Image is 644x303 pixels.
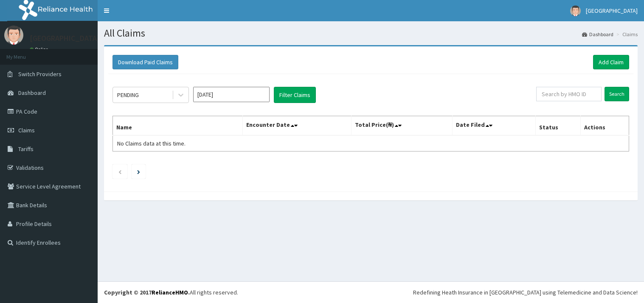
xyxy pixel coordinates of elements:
span: [GEOGRAPHIC_DATA] [586,7,638,14]
img: User Image [570,6,581,16]
img: User Image [4,26,23,45]
a: Next page [137,168,140,175]
h1: All Claims [104,28,638,39]
a: Previous page [118,168,122,175]
li: Claims [614,31,638,38]
a: RelianceHMO [152,289,188,296]
th: Actions [580,116,629,136]
input: Select Month and Year [193,87,270,102]
footer: All rights reserved. [98,281,644,303]
th: Name [113,116,243,136]
span: Tariffs [18,145,34,153]
th: Encounter Date [243,116,352,136]
input: Search [605,87,629,101]
span: Switch Providers [18,70,62,78]
th: Total Price(₦) [352,116,452,136]
a: Dashboard [582,31,613,38]
p: [GEOGRAPHIC_DATA] [30,34,100,42]
span: Dashboard [18,89,46,97]
div: Redefining Heath Insurance in [GEOGRAPHIC_DATA] using Telemedicine and Data Science! [413,288,638,297]
strong: Copyright © 2017 . [104,289,190,296]
div: PENDING [117,91,139,99]
th: Date Filed [452,116,535,136]
input: Search by HMO ID [536,87,602,101]
a: Online [30,46,50,52]
span: No Claims data at this time. [117,140,186,147]
button: Download Paid Claims [112,55,178,69]
span: Claims [18,126,35,134]
th: Status [535,116,580,136]
a: Add Claim [593,55,629,69]
button: Filter Claims [274,87,316,103]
